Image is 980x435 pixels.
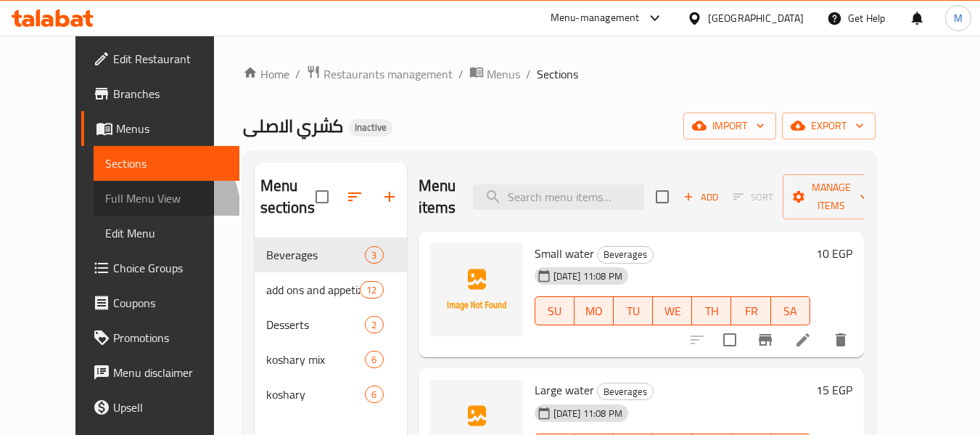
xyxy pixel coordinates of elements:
[81,390,239,425] a: Upsell
[366,388,382,402] span: 6
[113,399,228,416] span: Upsell
[535,296,575,325] button: SU
[619,301,647,322] span: TU
[113,259,228,277] span: Choice Groups
[575,296,614,325] button: MO
[598,246,653,263] span: Beverages
[113,85,228,102] span: Branches
[366,248,382,262] span: 3
[653,296,692,325] button: WE
[731,296,770,325] button: FR
[782,113,876,139] button: export
[113,329,228,346] span: Promotions
[260,175,316,219] h2: Menu sections
[94,181,239,216] a: Full Menu View
[295,65,300,83] li: /
[81,111,239,146] a: Menus
[255,342,407,377] div: koshary mix6
[794,179,868,215] span: Manage items
[473,184,644,210] input: search
[81,251,239,285] a: Choice Groups
[324,65,453,83] span: Restaurants management
[266,351,366,368] span: koshary mix
[266,246,366,264] span: Beverages
[541,301,569,322] span: SU
[306,65,453,84] a: Restaurants management
[81,76,239,111] a: Branches
[458,65,464,83] li: /
[683,113,776,139] button: import
[116,120,228,137] span: Menus
[255,237,407,272] div: Beverages3
[598,383,653,400] span: Beverages
[823,322,858,357] button: delete
[771,296,810,325] button: SA
[266,316,366,333] div: Desserts
[537,65,578,83] span: Sections
[724,186,783,208] span: Select section first
[366,318,382,332] span: 2
[597,246,654,264] div: Beverages
[105,190,228,207] span: Full Menu View
[715,325,745,355] span: Select to update
[678,186,724,208] span: Add item
[365,351,383,368] div: items
[783,174,880,219] button: Manage items
[647,182,678,212] span: Select section
[113,364,228,381] span: Menu disclaimer
[548,407,628,420] span: [DATE] 11:08 PM
[526,65,531,83] li: /
[365,386,383,403] div: items
[372,179,407,214] button: Add section
[614,296,653,325] button: TU
[708,10,804,26] div: [GEOGRAPHIC_DATA]
[659,301,686,322] span: WE
[692,296,731,325] button: TH
[81,355,239,390] a: Menu disclaimer
[81,41,239,76] a: Edit Restaurant
[469,65,520,84] a: Menus
[366,353,382,367] span: 6
[816,243,852,264] h6: 10 EGP
[255,232,407,418] nav: Menu sections
[365,316,383,333] div: items
[794,117,864,135] span: export
[94,216,239,251] a: Edit Menu
[535,379,594,401] span: Large water
[243,65,289,83] a: Home
[266,281,361,298] span: add ons and appetizers
[255,307,407,342] div: Desserts2
[105,224,228,242] span: Edit Menu
[580,301,608,322] span: MO
[698,301,725,322] span: TH
[597,383,654,400] div: Beverages
[681,189,720,206] span: Add
[430,243,523,336] img: Small water
[548,269,628,283] span: [DATE] 11:08 PM
[243,110,343,142] span: كشري الاصلى
[81,285,239,320] a: Coupons
[81,320,239,355] a: Promotions
[748,322,783,357] button: Branch-specific-item
[777,301,804,322] span: SA
[695,117,765,135] span: import
[816,380,852,400] h6: 15 EGP
[954,10,963,26] span: M
[794,331,812,349] a: Edit menu item
[535,243,594,264] span: Small water
[737,301,765,322] span: FR
[337,179,372,214] span: Sort sections
[349,119,392,137] div: Inactive
[255,272,407,307] div: add ons and appetizers12
[243,65,876,84] nav: breadcrumb
[361,283,382,297] span: 12
[349,121,392,134] span: Inactive
[365,246,383,264] div: items
[419,175,456,219] h2: Menu items
[94,146,239,181] a: Sections
[487,65,520,83] span: Menus
[551,9,640,27] div: Menu-management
